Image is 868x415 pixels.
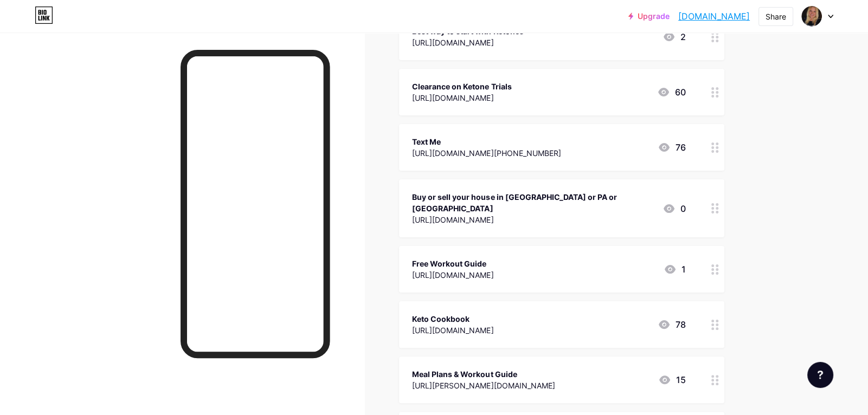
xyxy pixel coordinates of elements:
[664,263,685,276] div: 1
[412,92,511,103] div: [URL][DOMAIN_NAME]
[412,191,654,214] div: Buy or sell your house in [GEOGRAPHIC_DATA] or PA or [GEOGRAPHIC_DATA]
[412,325,493,336] div: [URL][DOMAIN_NAME]
[412,147,561,159] div: [URL][DOMAIN_NAME][PHONE_NUMBER]
[766,11,786,22] div: Share
[658,141,685,154] div: 76
[412,136,561,147] div: Text Me
[412,214,654,225] div: [URL][DOMAIN_NAME]
[663,30,685,43] div: 2
[412,269,493,281] div: [URL][DOMAIN_NAME]
[412,81,511,92] div: Clearance on Ketone Trials
[658,318,685,331] div: 78
[657,86,685,99] div: 60
[663,202,685,215] div: 0
[412,258,493,269] div: Free Workout Guide
[412,37,523,48] div: [URL][DOMAIN_NAME]
[628,12,670,21] a: Upgrade
[412,368,555,380] div: Meal Plans & Workout Guide
[678,10,750,23] a: [DOMAIN_NAME]
[658,373,685,386] div: 15
[801,6,822,27] img: Tanya Close
[412,380,555,391] div: [URL][PERSON_NAME][DOMAIN_NAME]
[412,313,493,325] div: Keto Cookbook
